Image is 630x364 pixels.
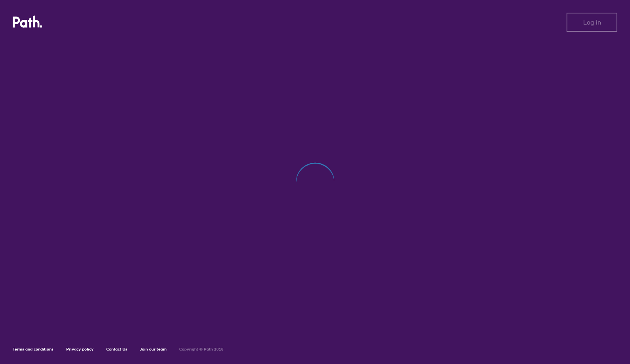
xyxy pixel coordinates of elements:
span: Log in [583,19,601,26]
a: Contact Us [106,347,127,352]
a: Privacy policy [66,347,94,352]
button: Log in [567,13,617,32]
a: Terms and conditions [13,347,54,352]
h6: Copyright © Path 2018 [179,347,224,352]
a: Join our team [140,347,167,352]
